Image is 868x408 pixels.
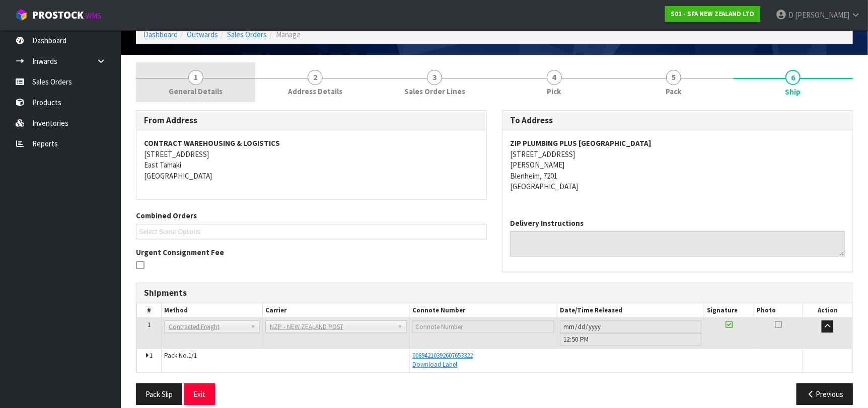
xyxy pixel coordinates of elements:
[136,210,197,221] label: Combined Orders
[547,86,561,97] span: Pick
[666,86,681,97] span: Pack
[161,349,410,372] td: Pack No.
[150,351,153,360] span: 1
[143,30,178,39] a: Dashboard
[136,383,182,405] button: Pack Slip
[788,10,793,20] span: D
[510,116,845,125] h3: To Address
[666,70,681,85] span: 5
[169,86,223,97] span: General Details
[169,321,246,333] span: Contracted Freight
[276,30,301,39] span: Manage
[412,320,554,333] input: Connote Number
[144,138,280,148] strong: CONTRACT WAREHOUSING & LOGISTICS
[412,351,473,360] a: 00894210392607653322
[188,351,197,360] span: 1/1
[510,218,584,228] label: Delivery Instructions
[148,320,151,329] span: 1
[187,30,218,39] a: Outwards
[704,303,754,318] th: Signature
[510,138,845,192] address: [STREET_ADDRESS] [PERSON_NAME] Blenheim, 7201 [GEOGRAPHIC_DATA]
[785,70,801,85] span: 6
[184,383,215,405] button: Exit
[270,321,394,333] span: NZP - NEW ZEALAND POST
[262,303,410,318] th: Carrier
[308,70,323,85] span: 2
[797,383,853,405] button: Previous
[86,11,101,21] small: WMS
[795,10,849,20] span: [PERSON_NAME]
[161,303,262,318] th: Method
[227,30,267,39] a: Sales Orders
[288,86,342,97] span: Address Details
[404,86,465,97] span: Sales Order Lines
[785,87,801,97] span: Ship
[754,303,803,318] th: Photo
[137,303,162,318] th: #
[427,70,442,85] span: 3
[32,9,84,22] span: ProStock
[557,303,704,318] th: Date/Time Released
[671,10,755,18] strong: S01 - SFA NEW ZEALAND LTD
[412,360,457,369] a: Download Label
[510,138,652,148] strong: ZIP PLUMBING PLUS [GEOGRAPHIC_DATA]
[188,70,203,85] span: 1
[803,303,852,318] th: Action
[136,247,224,258] label: Urgent Consignment Fee
[15,9,28,21] img: cube-alt.png
[547,70,562,85] span: 4
[410,303,557,318] th: Connote Number
[144,116,479,125] h3: From Address
[144,138,479,181] address: [STREET_ADDRESS] East Tamaki [GEOGRAPHIC_DATA]
[144,288,845,298] h3: Shipments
